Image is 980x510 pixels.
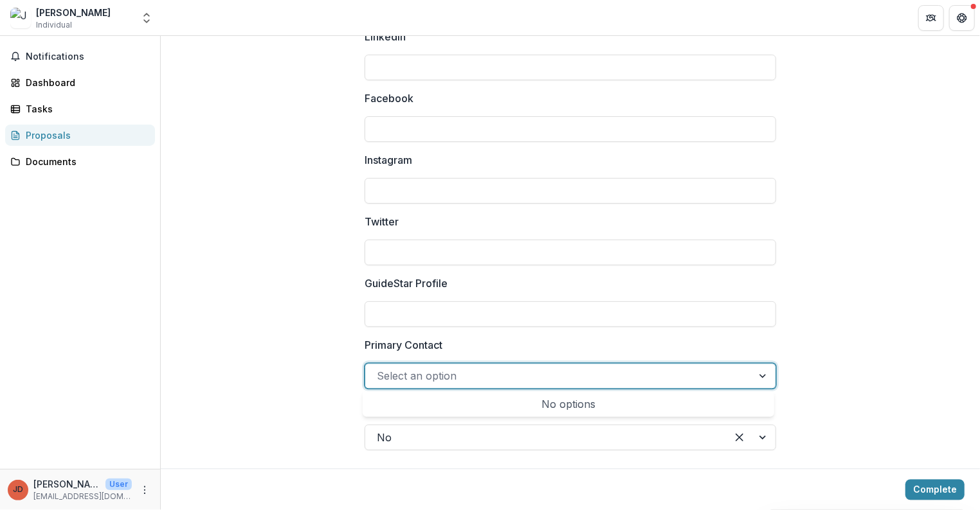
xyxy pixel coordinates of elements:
p: Twitter [365,214,399,229]
button: Partners [918,5,944,31]
a: Documents [5,151,155,172]
a: Dashboard [5,72,155,93]
div: Proposals [26,128,145,142]
p: LinkedIn [365,29,406,44]
p: [EMAIL_ADDRESS][DOMAIN_NAME] [33,491,132,502]
div: Dashboard [26,76,145,89]
p: Instagram [365,152,412,168]
button: Open entity switcher [138,5,156,31]
img: Jose deVera [10,8,31,28]
div: No options [365,391,772,417]
div: [PERSON_NAME] [36,6,111,19]
button: More [137,482,152,498]
div: Select options list [363,391,774,417]
button: Complete [905,479,965,500]
div: Tasks [26,102,145,116]
div: Clear selected options [729,427,750,448]
a: Tasks [5,98,155,119]
p: [PERSON_NAME] [33,477,100,491]
button: Notifications [5,46,155,67]
p: User [105,479,132,490]
button: Get Help [949,5,975,31]
p: GuideStar Profile [365,276,448,291]
div: Documents [26,155,145,168]
p: Primary Contact [365,337,442,353]
span: Notifications [26,51,150,62]
span: Individual [36,19,72,31]
div: Joe DeVera [13,486,23,494]
p: Facebook [365,91,413,106]
a: Proposals [5,125,155,146]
